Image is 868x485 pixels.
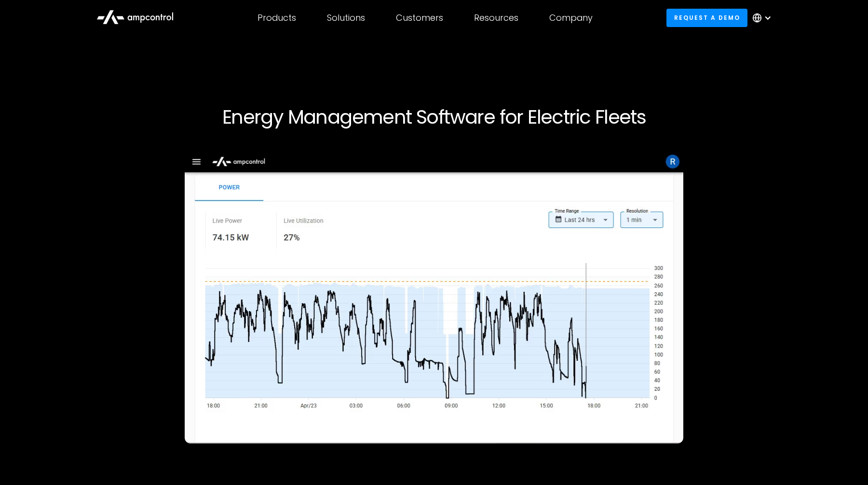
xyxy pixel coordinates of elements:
div: Customers [396,13,443,23]
h1: Energy Management Software for Electric Fleets [141,105,727,128]
div: Resources [474,13,518,23]
div: Products [258,13,296,23]
div: Solutions [327,13,365,23]
div: Company [549,13,593,23]
a: Request a demo [666,9,747,27]
img: Ampcontrol Energy Management Software for Efficient EV optimization [185,152,683,443]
